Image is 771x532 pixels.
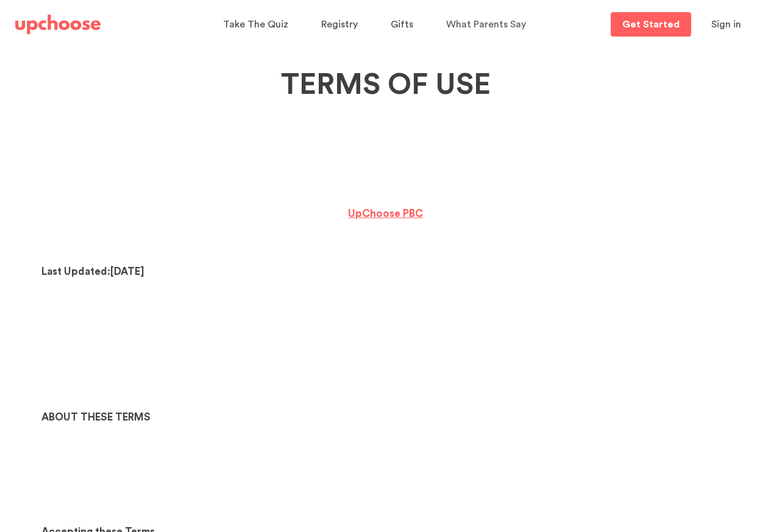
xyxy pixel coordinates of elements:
a: Registry [321,13,361,37]
a: Gifts [391,13,417,37]
strong: Last Updated: [41,266,110,277]
a: UpChoose [15,12,101,37]
strong: TERMS OF USE [281,70,491,99]
u: UpChoose PBC [348,208,423,219]
a: Get Started [611,12,691,37]
a: What Parents Say [446,13,530,37]
strong: ABOUT THESE TERMS [41,412,151,422]
span: What Parents Say [446,20,526,29]
p: Get Started [622,20,680,29]
span: Take The Quiz [223,20,288,29]
span: Registry [321,20,358,29]
span: Gifts [391,20,413,29]
span: [DATE] [110,266,144,277]
a: Take The Quiz [223,13,292,37]
img: UpChoose [15,15,101,34]
button: Sign in [696,12,756,37]
span: Sign in [711,20,741,29]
